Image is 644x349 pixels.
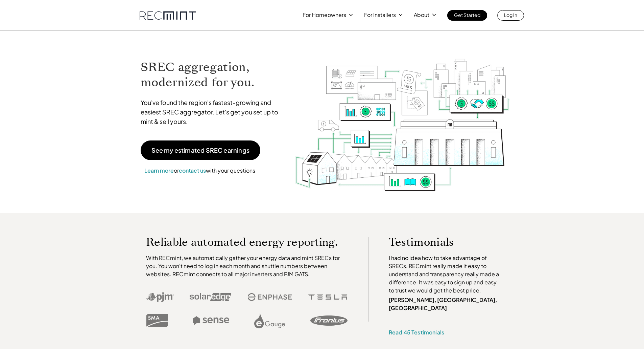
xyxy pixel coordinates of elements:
[146,254,348,278] p: With RECmint, we automatically gather your energy data and mint SRECs for you. You won't need to ...
[141,98,285,126] p: You've found the region's fastest-growing and easiest SREC aggregator. Let's get you set up to mi...
[179,167,206,174] a: contact us
[389,254,502,295] p: I had no idea how to take advantage of SRECs. RECmint really made it easy to understand and trans...
[364,10,396,20] p: For Installers
[141,60,285,90] h1: SREC aggregation, modernized for you.
[414,10,429,20] p: About
[141,140,260,160] a: See my estimated SREC earnings
[151,147,249,153] p: See my estimated SREC earnings
[141,166,259,175] p: or with your questions
[389,237,490,247] p: Testimonials
[389,329,444,336] a: Read 45 Testimonials
[294,41,510,193] img: RECmint value cycle
[146,237,348,247] p: Reliable automated energy reporting.
[497,10,524,21] a: Log In
[454,10,480,20] p: Get Started
[303,10,346,20] p: For Homeowners
[389,296,502,312] p: [PERSON_NAME], [GEOGRAPHIC_DATA], [GEOGRAPHIC_DATA]
[504,10,517,20] p: Log In
[144,167,174,174] a: Learn more
[447,10,487,21] a: Get Started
